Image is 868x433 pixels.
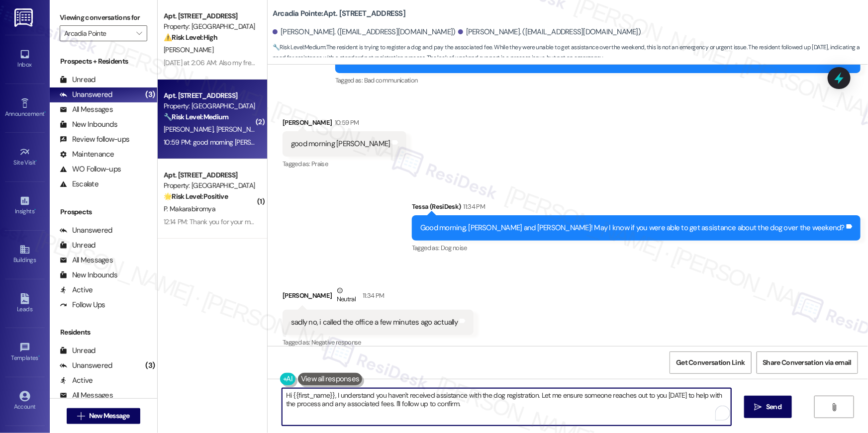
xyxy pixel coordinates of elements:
[676,357,745,368] span: Get Conversation Link
[757,351,858,374] button: Share Conversation via email
[36,158,37,165] span: •
[311,338,361,346] span: Negative response
[291,139,390,149] div: good morning [PERSON_NAME]
[50,207,157,217] div: Prospects
[216,125,266,134] span: [PERSON_NAME]
[5,388,45,415] a: Account
[164,112,228,121] strong: 🔧 Risk Level: Medium
[364,76,418,85] span: Bad communication
[5,339,45,366] a: Templates •
[164,125,216,134] span: [PERSON_NAME]
[164,204,215,213] span: P. Makarabiromya
[273,42,868,64] span: : The resident is trying to register a dog and pay the associated fee. While they were unable to ...
[335,285,358,306] div: Neutral
[50,56,157,67] div: Prospects + Residents
[291,317,458,328] div: sadly no, i called the office a few minutes ago actually
[164,180,256,191] div: Property: [GEOGRAPHIC_DATA]
[441,244,467,252] span: Dog noise
[763,357,852,368] span: Share Conversation via email
[60,346,96,356] div: Unread
[60,300,105,310] div: Follow Ups
[283,335,474,349] div: Tagged as:
[60,104,113,115] div: All Messages
[755,403,762,411] i: 
[60,240,96,251] div: Unread
[164,90,256,101] div: Apt. [STREET_ADDRESS]
[412,201,861,215] div: Tessa (ResiDesk)
[412,241,861,255] div: Tagged as:
[60,285,93,295] div: Active
[283,117,406,131] div: [PERSON_NAME]
[34,206,36,213] span: •
[38,353,40,360] span: •
[273,27,456,37] div: [PERSON_NAME]. ([EMAIL_ADDRESS][DOMAIN_NAME])
[360,290,385,301] div: 11:34 PM
[164,138,285,147] div: 10:59 PM: good morning [PERSON_NAME]
[164,21,256,32] div: Property: [GEOGRAPHIC_DATA]
[14,8,35,27] img: ResiDesk Logo
[60,375,93,386] div: Active
[831,403,838,411] i: 
[282,388,731,426] textarea: To enrich screen reader interactions, please activate Accessibility in Grammarly extension settings
[273,43,325,51] strong: 🔧 Risk Level: Medium
[5,290,45,317] a: Leads
[670,351,751,374] button: Get Conversation Link
[164,217,689,226] div: 12:14 PM: Thank you for your message. Our offices are currently closed, but we will contact you w...
[461,201,485,212] div: 11:34 PM
[164,192,228,201] strong: 🌟 Risk Level: Positive
[335,73,861,87] div: Tagged as:
[164,101,256,111] div: Property: [GEOGRAPHIC_DATA]
[60,360,112,371] div: Unanswered
[77,412,85,420] i: 
[136,29,142,37] i: 
[164,11,256,21] div: Apt. [STREET_ADDRESS]
[60,390,113,401] div: All Messages
[60,119,117,130] div: New Inbounds
[5,144,45,171] a: Site Visit •
[164,33,217,42] strong: ⚠️ Risk Level: High
[60,225,112,236] div: Unanswered
[458,27,641,37] div: [PERSON_NAME]. ([EMAIL_ADDRESS][DOMAIN_NAME])
[89,411,130,421] span: New Message
[60,134,129,145] div: Review follow-ups
[164,45,213,54] span: [PERSON_NAME]
[60,89,112,100] div: Unanswered
[60,10,147,25] label: Viewing conversations for
[420,223,845,233] div: Good morning, [PERSON_NAME] and [PERSON_NAME]! May I know if you were able to get assistance abou...
[5,192,45,219] a: Insights •
[283,285,474,310] div: [PERSON_NAME]
[67,408,140,424] button: New Message
[60,270,117,280] div: New Inbounds
[164,58,461,67] div: [DATE] at 2:06 AM: Also my freezer from my fridge has been freezing till it stops cooling the who...
[5,241,45,268] a: Buildings
[44,109,46,116] span: •
[50,327,157,338] div: Residents
[744,396,792,418] button: Send
[60,255,113,265] div: All Messages
[64,25,131,41] input: All communities
[60,179,98,189] div: Escalate
[273,8,405,19] b: Arcadia Pointe: Apt. [STREET_ADDRESS]
[311,160,328,168] span: Praise
[332,117,359,128] div: 10:59 PM
[5,46,45,73] a: Inbox
[164,170,256,180] div: Apt. [STREET_ADDRESS]
[60,164,121,174] div: WO Follow-ups
[60,149,114,160] div: Maintenance
[143,87,157,102] div: (3)
[60,75,96,85] div: Unread
[143,358,157,373] div: (3)
[766,402,781,412] span: Send
[283,157,406,171] div: Tagged as:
